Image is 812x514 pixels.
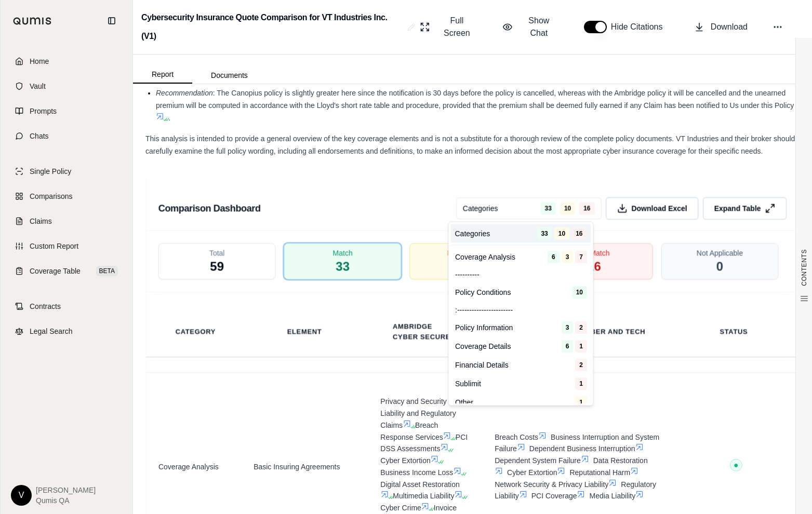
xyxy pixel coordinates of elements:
span: Download Excel [631,203,687,213]
div: V [11,485,32,506]
span: Recommendation [156,89,213,97]
span: Total [209,248,225,258]
span: Match [332,248,352,258]
span: Coverage Analysis [455,252,515,262]
span: Other [455,397,473,408]
span: . [168,114,170,122]
span: Financial Details [455,360,509,370]
span: 16 [571,227,587,240]
span: 3 [561,321,573,334]
span: Single Policy [30,166,71,177]
th: Status [707,320,760,343]
button: Report [133,66,192,84]
span: Expand Table [714,203,761,213]
span: Qumis QA [36,495,96,506]
button: Documents [192,67,267,84]
span: Partial Match [447,248,490,258]
span: Breach Costs Business Interruption and System Failure Dependent Business Interruption Dependent S... [495,431,660,502]
a: Coverage Table [7,260,126,282]
span: 10 [554,227,569,240]
span: This analysis is intended to provide a general overview of the key coverage elements and is not a... [145,134,795,155]
span: Comparisons [30,191,72,201]
span: 6 [561,340,573,353]
span: Show Chat [519,15,559,39]
span: 33 [336,258,350,275]
img: Qumis Logo [13,17,52,25]
a: Single Policy [7,160,126,183]
span: Policy Information [455,322,513,333]
span: Chats [30,131,49,141]
span: Hide Citations [611,21,669,33]
th: Canopius Digital Cyber and Tech [497,320,658,343]
span: Prompts [30,106,57,116]
span: 1 [575,377,587,390]
h2: Cybersecurity Insurance Quote Comparison for VT Industries Inc. (V1) [141,8,403,46]
button: Collapse sidebar [103,12,120,29]
span: Claims [30,216,52,226]
span: BETA [96,266,118,276]
a: Legal Search Engine [7,320,126,343]
th: Ambridge Cyber Secure [380,315,470,348]
span: ---------- [455,269,480,280]
span: Not Applicable [697,248,743,258]
span: 10 [571,286,587,299]
span: 6 [547,251,559,263]
span: No Match [579,248,610,258]
span: 10 [560,202,575,214]
span: 16 [579,202,594,214]
span: [PERSON_NAME] [36,485,96,495]
a: Home [7,50,126,73]
span: : The Canopius policy is slightly greater here since the notification is 30 days before the polic... [156,89,794,110]
span: CONTENTS [800,249,808,286]
span: Coverage Table [30,266,81,276]
span: 16 [587,258,601,275]
span: 1 [575,396,587,409]
th: Element [275,320,335,343]
span: :----------------------- [455,305,513,315]
span: ● [733,461,738,469]
span: Coverage Details [455,341,511,351]
a: Chat [7,125,126,147]
span: Vault [30,81,46,91]
span: 3 [561,251,573,263]
span: Custom Report [30,241,78,251]
span: 2 [575,321,587,334]
span: 1 [575,340,587,353]
th: Category [163,320,228,343]
span: Policy Conditions [455,287,511,297]
span: 33 [540,202,555,214]
a: Claim Coverage [7,210,126,233]
span: Legal Search [30,326,73,336]
span: Basic Insuring Agreements [254,461,355,472]
span: 59 [210,258,224,275]
a: Contract Analysis [7,295,126,318]
span: Download [711,21,748,33]
a: Documents Vault [7,75,126,98]
span: Contracts [30,301,61,312]
span: 0 [716,258,723,275]
a: Custom Report [7,235,126,258]
span: Sublimit [455,378,481,389]
span: Full Screen [436,15,478,39]
span: Coverage Analysis [158,461,229,472]
a: Prompt Library [7,100,126,123]
span: 2 [575,359,587,371]
h3: Comparison Dashboard [158,199,261,218]
span: Categories [463,203,498,213]
span: Categories [455,228,490,239]
span: Home [30,56,49,66]
span: 33 [537,227,552,240]
a: Policy Comparisons [7,185,126,208]
span: 7 [575,251,587,263]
